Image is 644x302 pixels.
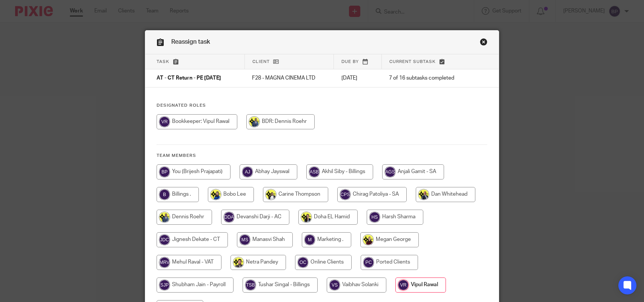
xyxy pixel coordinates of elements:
p: [DATE] [341,74,374,82]
span: Client [252,60,270,64]
span: Reassign task [171,39,210,45]
a: Close this dialog window [480,38,487,48]
span: Due by [341,60,359,64]
span: Current subtask [389,60,436,64]
h4: Designated Roles [157,103,487,109]
span: AT - CT Return - PE [DATE] [157,76,221,81]
p: F28 - MAGNA CINEMA LTD [252,74,326,82]
td: 7 of 16 subtasks completed [381,69,473,87]
h4: Team members [157,153,487,159]
span: Task [157,60,169,64]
